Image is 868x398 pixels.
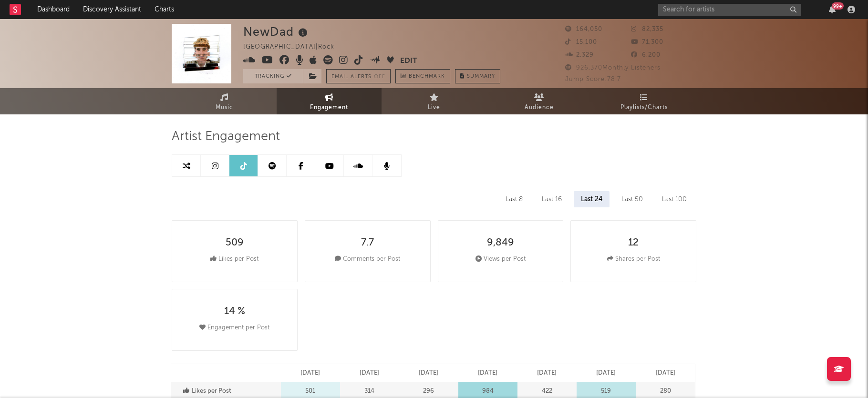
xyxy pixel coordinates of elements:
[277,88,382,114] a: Engagement
[565,26,602,32] span: 164,050
[656,367,675,379] p: [DATE]
[537,367,557,379] p: [DATE]
[374,74,385,80] em: Off
[574,191,610,207] div: Last 24
[542,386,552,397] p: 422
[614,191,650,207] div: Last 50
[395,69,450,83] a: Benchmark
[243,69,303,83] button: Tracking
[360,367,379,379] p: [DATE]
[596,367,616,379] p: [DATE]
[631,26,663,32] span: 82,335
[243,41,345,53] div: [GEOGRAPHIC_DATA] | Rock
[655,191,694,207] div: Last 100
[832,2,844,10] div: 99 +
[382,88,486,114] a: Live
[475,254,526,265] div: Views per Post
[216,102,233,113] span: Music
[183,386,279,397] p: Likes per Post
[243,24,310,40] div: NewDad
[658,4,801,16] input: Search for artists
[535,191,569,207] div: Last 16
[172,131,280,143] span: Artist Engagement
[300,367,320,379] p: [DATE]
[631,52,661,58] span: 6,200
[565,39,597,45] span: 15,100
[565,65,661,71] span: 926,370 Monthly Listeners
[631,39,663,45] span: 71,300
[210,254,258,265] div: Likes per Post
[326,69,391,83] button: Email AlertsOff
[172,88,277,114] a: Music
[364,386,374,397] p: 314
[419,367,438,379] p: [DATE]
[565,76,621,82] span: Jump Score: 78.7
[601,386,611,397] p: 519
[455,69,500,83] button: Summary
[607,254,660,265] div: Shares per Post
[620,102,668,113] span: Playlists/Charts
[310,102,348,113] span: Engagement
[660,386,671,397] p: 280
[335,254,400,265] div: Comments per Post
[467,74,495,79] span: Summary
[591,88,696,114] a: Playlists/Charts
[423,386,434,397] p: 296
[565,52,594,58] span: 2,329
[428,102,440,113] span: Live
[487,237,514,249] div: 9,849
[400,55,417,67] button: Edit
[305,386,315,397] p: 501
[482,386,494,397] p: 984
[486,88,591,114] a: Audience
[224,306,245,317] div: 14 %
[525,102,554,113] span: Audience
[478,367,497,379] p: [DATE]
[498,191,530,207] div: Last 8
[226,237,244,249] div: 509
[409,71,445,82] span: Benchmark
[829,6,836,13] button: 99+
[199,322,269,334] div: Engagement per Post
[628,237,639,249] div: 12
[361,237,374,249] div: 7.7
